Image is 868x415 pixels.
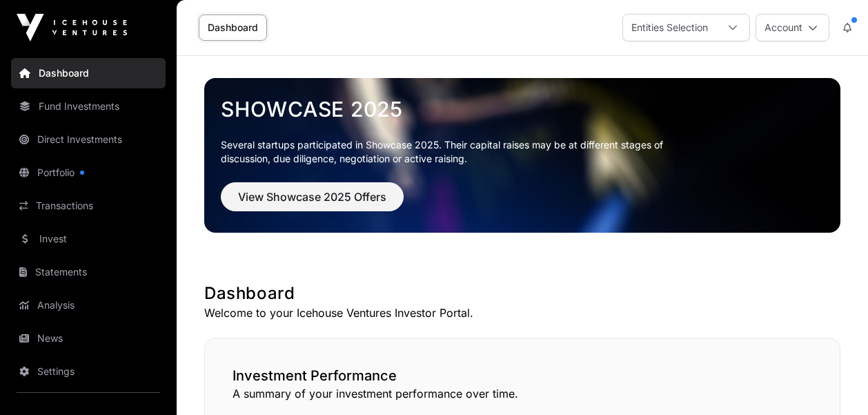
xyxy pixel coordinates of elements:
p: Several startups participated in Showcase 2025. Their capital raises may be at different stages o... [221,138,684,166]
img: Icehouse Ventures Logo [17,14,127,41]
h1: Dashboard [204,282,840,305]
a: Analysis [11,290,166,320]
a: News [11,323,166,354]
button: View Showcase 2025 Offers [221,182,404,211]
a: Transactions [11,191,166,221]
img: Showcase 2025 [204,78,840,233]
a: View Showcase 2025 Offers [221,196,404,210]
a: Fund Investments [11,91,166,122]
h2: Investment Performance [233,366,812,385]
a: Showcase 2025 [221,97,824,122]
button: Account [756,14,829,41]
div: Entities Selection [623,15,716,41]
a: Statements [11,257,166,287]
a: Direct Investments [11,124,166,155]
a: Invest [11,224,166,254]
a: Dashboard [199,15,267,41]
span: View Showcase 2025 Offers [238,189,386,205]
p: Welcome to your Icehouse Ventures Investor Portal. [204,305,840,321]
a: Portfolio [11,157,166,188]
a: Dashboard [11,58,166,88]
a: Settings [11,356,166,387]
p: A summary of your investment performance over time. [233,385,812,402]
